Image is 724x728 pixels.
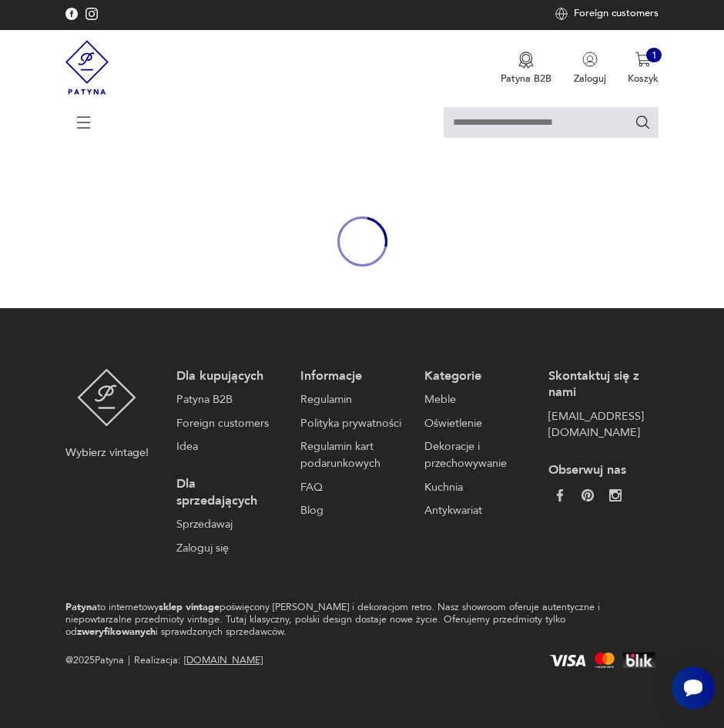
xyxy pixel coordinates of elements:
button: Szukaj [635,114,652,131]
button: Zaloguj [574,52,606,86]
p: Wybierz vintage! [65,445,149,461]
a: Antykwariat [424,502,528,519]
strong: zweryfikowanych [77,625,156,639]
a: Blog [300,502,404,519]
button: 1Koszyk [628,52,659,86]
span: Realizacja: [134,653,263,669]
img: c2fd9cf7f39615d9d6839a72ae8e59e5.webp [609,489,622,502]
a: Idea [176,438,280,455]
img: Ikona medalu [518,52,534,69]
a: FAQ [300,479,404,496]
a: [EMAIL_ADDRESS][DOMAIN_NAME] [548,408,652,441]
span: @ 2025 Patyna [65,653,124,669]
a: Regulamin [300,391,404,408]
img: Visa [546,655,589,666]
a: Patyna B2B [176,391,280,408]
p: Zaloguj [574,72,606,86]
iframe: Smartsupp widget button [672,666,715,710]
img: Patyna - sklep z meblami i dekoracjami vintage [77,368,136,428]
p: Patyna B2B [501,72,551,86]
img: da9060093f698e4c3cedc1453eec5031.webp [554,489,566,502]
img: BLIK [619,653,659,668]
img: Ikona świata [555,8,568,20]
button: Patyna B2B [501,52,551,86]
a: Foreign customers [176,415,280,432]
img: Mastercard [592,653,617,668]
a: Meble [424,391,528,408]
a: Sprzedawaj [176,516,280,533]
p: to internetowy poświęcony [PERSON_NAME] i dekoracjom retro. Nasz showroom oferuje autentyczne i n... [65,601,611,639]
p: Dla kupujących [176,368,280,385]
img: Patyna - sklep z meblami i dekoracjami vintage [65,30,109,105]
p: Foreign customers [574,8,659,20]
a: Oświetlenie [424,415,528,432]
img: 37d27d81a828e637adc9f9cb2e3d3a8a.webp [582,489,594,502]
img: Ikonka użytkownika [582,52,598,67]
img: Facebook [65,8,78,20]
img: Ikona koszyka [635,52,651,67]
img: Facebook [85,8,98,20]
div: | [128,653,130,669]
div: 1 [646,48,662,63]
a: Polityka prywatności [300,415,404,432]
a: Kuchnia [424,479,528,496]
a: Dekoracje i przechowywanie [424,438,528,471]
a: Foreign customers [555,8,659,20]
p: Kategorie [424,368,528,385]
p: Informacje [300,368,404,385]
a: [DOMAIN_NAME] [184,653,263,667]
a: Ikona medaluPatyna B2B [501,52,551,86]
a: Zaloguj się [176,540,280,557]
a: Regulamin kart podarunkowych [300,438,404,471]
p: Obserwuj nas [548,462,652,479]
strong: sklep vintage [159,600,220,614]
strong: Patyna [65,600,97,614]
p: Skontaktuj się z nami [548,368,652,401]
p: Koszyk [628,72,659,86]
p: Dla sprzedających [176,476,280,509]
